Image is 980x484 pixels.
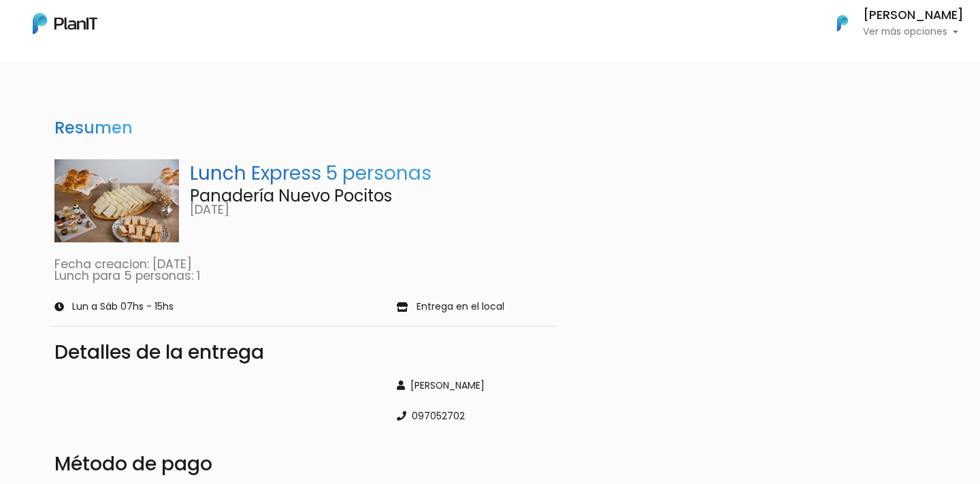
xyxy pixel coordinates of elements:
div: 097052702 [397,409,551,423]
p: Fecha creacion: [DATE] [54,259,551,271]
h6: [PERSON_NAME] [863,10,964,22]
div: Método de pago [54,450,551,479]
div: Detalles de la entrega [54,343,551,362]
img: PlanIt Logo [828,8,857,38]
button: PlanIt Logo [PERSON_NAME] Ver más opciones [819,5,964,41]
p: Lunch Express 5 personas [190,159,552,188]
p: Entrega en el local [416,302,504,312]
h3: Resumen [49,113,138,144]
p: Panadería Nuevo Pocitos [190,188,552,204]
a: Lunch para 5 personas: 1 [54,268,200,284]
img: PlanIt Logo [33,13,97,34]
img: WhatsApp_Image_2024-05-07_at_13.48.22.jpeg [54,159,179,242]
p: Ver más opciones [863,27,964,37]
p: Lun a Sáb 07hs - 15hs [72,302,174,312]
p: [DATE] [190,204,552,216]
div: [PERSON_NAME] [397,378,551,393]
